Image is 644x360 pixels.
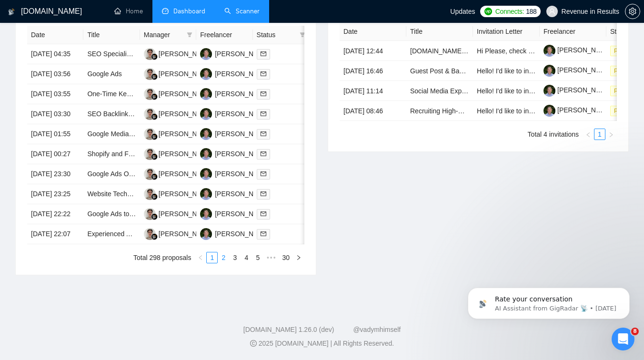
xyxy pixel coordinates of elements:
img: JK [200,208,212,220]
td: [DATE] 23:30 [27,164,83,184]
a: Website Technical Audit Expert Needed [87,190,204,198]
span: right [608,132,614,138]
a: searchScanner [224,7,260,15]
td: Social Media Expert Needed to Launch Outdoor Furniture Brand [406,81,473,101]
img: c14TmU57zyDH6TkW9TRJ35VrM4ehjV6iI_67cVwUV1fhOyjTsfHlN8SejiYQKqJa_Q [543,85,555,97]
li: Previous Page [583,129,594,140]
td: [DATE] 22:22 [27,204,83,224]
a: 2 [218,252,229,263]
a: RG[PERSON_NAME] [144,170,213,177]
a: JK[PERSON_NAME] [200,210,270,217]
td: [DATE] 04:35 [27,44,83,64]
img: JK [200,48,212,60]
li: Next Page [605,129,617,140]
span: left [585,132,591,138]
img: gigradar-bm.png [151,53,158,60]
img: JK [200,68,212,80]
th: Invitation Letter [473,22,540,41]
span: mail [261,211,266,217]
span: copyright [250,340,257,347]
span: 188 [526,6,536,17]
td: Shopify and Facebook Ads Integration Specialist Needed [83,144,140,164]
span: mail [261,191,266,197]
a: RG[PERSON_NAME] [144,130,213,137]
span: mail [261,71,266,77]
td: Recruiting High-Quality Backlink Site Brokers or Webmasters [406,101,473,121]
div: [PERSON_NAME] [159,129,213,139]
div: [PERSON_NAME] [215,169,270,179]
a: RG[PERSON_NAME] [144,110,213,117]
div: [PERSON_NAME] [215,109,270,119]
img: gigradar-bm.png [151,133,158,140]
span: filter [300,32,305,38]
img: c14TmU57zyDH6TkW9TRJ35VrM4ehjV6iI_67cVwUV1fhOyjTsfHlN8SejiYQKqJa_Q [543,65,555,77]
li: 1 [594,129,605,140]
a: [PERSON_NAME] [543,46,612,54]
img: RG [144,88,156,100]
div: [PERSON_NAME] [215,49,270,59]
a: JK[PERSON_NAME] [200,50,270,57]
img: logo [8,4,15,20]
a: Shopify and Facebook Ads Integration Specialist Needed [87,150,255,158]
img: gigradar-bm.png [151,73,158,80]
button: right [293,252,304,263]
a: 1 [207,252,217,263]
img: RG [144,68,156,80]
li: 4 [241,252,252,263]
img: JK [200,228,212,240]
img: JK [200,168,212,180]
a: RG[PERSON_NAME] [144,230,213,237]
div: [PERSON_NAME] [215,149,270,159]
a: Pending [610,107,643,114]
iframe: Intercom live chat [612,328,634,350]
div: [PERSON_NAME] [159,169,213,179]
li: Next 5 Pages [263,252,279,263]
td: UNmiss.com Free Website Audit: Create AI High-Quality Content at Scale [406,41,473,61]
span: user [549,8,555,15]
div: [PERSON_NAME] [159,89,213,99]
a: RG[PERSON_NAME] [144,190,213,197]
a: JK[PERSON_NAME] [200,90,270,97]
td: [DATE] 11:14 [340,81,406,101]
div: [PERSON_NAME] [159,149,213,159]
a: JK[PERSON_NAME] [200,130,270,137]
a: One-Time Keyword Research & GBP Optimization – Plumbing Business [87,90,300,98]
td: Google Ads [83,64,140,84]
span: mail [261,111,266,117]
div: [PERSON_NAME] [159,69,213,79]
div: [PERSON_NAME] [215,229,270,239]
li: Next Page [293,252,304,263]
img: JK [200,88,212,100]
td: Experienced Amazon Storefront and A+ Content Designer Needed [83,224,140,244]
div: [PERSON_NAME] [215,209,270,219]
img: JK [200,128,212,140]
li: Previous Page [195,252,206,263]
th: Freelancer [196,26,252,44]
img: c14TmU57zyDH6TkW9TRJ35VrM4ehjV6iI_67cVwUV1fhOyjTsfHlN8SejiYQKqJa_Q [543,45,555,57]
td: [DATE] 03:55 [27,84,83,104]
img: RG [144,168,156,180]
img: RG [144,108,156,120]
img: gigradar-bm.png [151,153,158,160]
a: JK[PERSON_NAME] [200,150,270,157]
th: Freelancer [540,22,606,41]
a: 30 [279,252,292,263]
button: left [195,252,206,263]
button: left [583,129,594,140]
span: Updates [450,8,475,15]
a: 5 [252,252,263,263]
img: RG [144,188,156,200]
a: Pending [610,47,643,54]
div: [PERSON_NAME] [215,189,270,199]
a: Experienced Amazon Storefront and A+ Content Designer Needed [87,230,283,238]
img: RG [144,48,156,60]
td: SEO Specialist Needed for MindKeep App Website [83,44,140,64]
td: Google Ads Optimization Specialist Needed [83,164,140,184]
button: right [605,129,617,140]
a: RG[PERSON_NAME] [144,150,213,157]
a: Google Ads Optimization Specialist Needed [87,170,216,178]
span: mail [261,231,266,237]
img: upwork-logo.png [484,8,492,15]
